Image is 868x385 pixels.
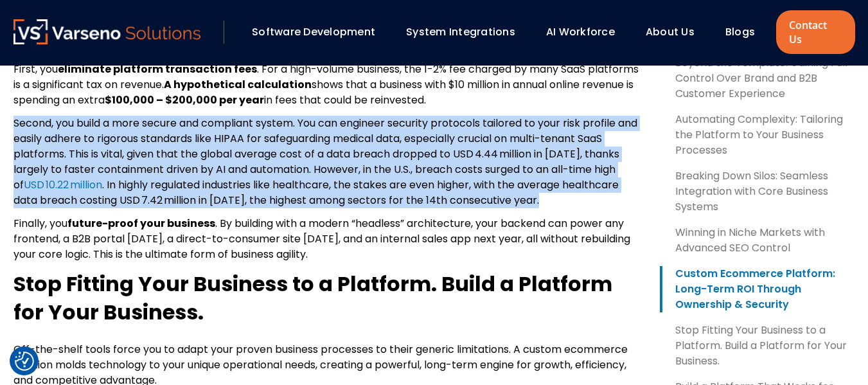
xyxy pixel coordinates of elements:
[264,93,426,107] span: in fees that could be reinvested.
[660,112,855,158] a: Automating Complexity: Tailoring the Platform to Your Business Processes
[13,270,639,327] h2: Stop Fitting Your Business to a Platform. Build a Platform for Your Business.
[58,62,257,76] b: eliminate platform transaction fees
[13,216,630,262] span: . By building with a modern “headless” architecture, your backend can power any frontend, a B2B p...
[406,24,515,39] a: System Integrations
[660,225,855,256] a: Winning in Niche Markets with Advanced SEO Control
[725,24,755,39] a: Blogs
[13,19,201,44] img: Varseno Solutions – Product Engineering & IT Services
[67,216,215,231] b: future-proof your business
[646,24,695,39] a: About Us
[13,77,633,107] span: shows that a business with $10 million in annual online revenue is spending an extra
[719,21,773,43] div: Blogs
[105,93,264,107] b: $100,000 – $200,000 per year
[15,352,34,371] button: Cookie Settings
[13,216,67,231] span: Finally, you
[660,323,855,369] a: Stop Fitting Your Business to a Platform. Build a Platform for Your Business.
[24,177,102,192] a: USD 10.22 million
[400,21,533,43] div: System Integrations
[15,352,34,371] img: Revisit consent button
[13,177,619,208] span: . In highly regulated industries like healthcare, the stakes are even higher, with the average he...
[776,10,855,54] a: Contact Us
[660,168,855,215] a: Breaking Down Silos: Seamless Integration with Core Business Systems
[252,24,375,39] a: Software Development
[164,77,312,92] b: A hypothetical calculation
[13,116,637,192] span: Second, you build a more secure and compliant system. You can engineer security protocols tailore...
[245,21,393,43] div: Software Development
[13,62,639,92] span: . For a high-volume business, the 1-2% fee charged by many SaaS platforms is a significant tax on...
[660,55,855,102] a: Beyond the Template: Gaining Full Control Over Brand and B2B Customer Experience
[13,19,201,45] a: Varseno Solutions – Product Engineering & IT Services
[660,266,855,312] a: Custom Ecommerce Platform: Long-Term ROI Through Ownership & Security
[639,21,713,43] div: About Us
[540,21,633,43] div: AI Workforce
[546,24,615,39] a: AI Workforce
[13,62,58,76] span: First, you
